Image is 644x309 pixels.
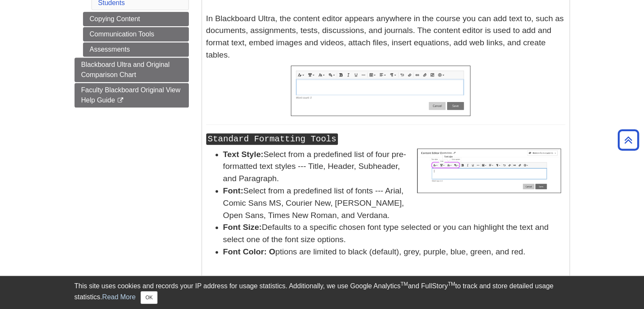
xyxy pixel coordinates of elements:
strong: Font Size: [223,223,262,232]
a: Copying Content [83,12,189,26]
strong: Text Style: [223,150,264,159]
sup: TM [401,281,408,287]
div: This site uses cookies and records your IP address for usage statistics. Additionally, we use Goo... [75,281,570,304]
strong: Font: [223,186,243,195]
li: ptions are limited to black (default), grey, purple, blue, green, and red. [223,246,565,258]
span: Blackboard Ultra and Original Comparison Chart [81,61,170,78]
img: Adjust font type, style, size, and color [417,149,561,193]
a: Assessments [83,42,189,57]
strong: Font Color: O [223,247,276,256]
a: Communication Tools [83,27,189,41]
a: Faculty Blackboard Original View Help Guide [75,83,189,108]
span: Faculty Blackboard Original View Help Guide [81,86,180,104]
img: Text editor in Blackboard Ultra couse [291,66,470,116]
li: Select from a predefined list of fonts --- Arial, Comic Sans MS, Courier New, [PERSON_NAME], Open... [223,185,565,221]
li: Select from a predefined list of four pre-formatted text styles --- Title, Header, Subheader, and... [223,149,565,185]
sup: TM [448,281,455,287]
kbd: Standard Formatting Tools [206,133,338,145]
button: Close [141,291,157,304]
i: This link opens in a new window [117,98,124,103]
li: Defaults to a specific chosen font type selected or you can highlight the text and select one of ... [223,221,565,246]
a: Read More [102,293,135,301]
a: Back to Top [615,134,642,146]
p: In Blackboard Ultra, the content editor appears anywhere in the course you can add text to, such ... [206,13,565,61]
a: Blackboard Ultra and Original Comparison Chart [75,58,189,82]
